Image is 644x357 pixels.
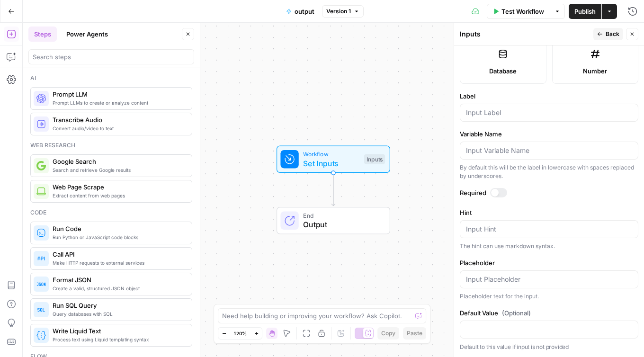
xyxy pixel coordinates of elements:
span: Process text using Liquid templating syntax [53,336,184,343]
label: Label [460,91,638,101]
span: Format JSON [53,275,184,285]
span: Publish [574,7,596,16]
input: Input Variable Name [466,146,632,155]
div: The hint can use markdown syntax. [460,242,638,250]
button: Steps [28,27,57,42]
span: output [295,7,314,16]
span: (Optional) [502,308,531,318]
span: Prompt LLMs to create or analyze content [53,99,184,107]
span: Convert audio/video to text [53,125,184,132]
button: Power Agents [61,27,114,42]
span: Google Search [53,157,184,166]
span: Number [583,66,607,76]
button: Test Workflow [487,4,550,19]
span: Prompt LLM [53,89,184,99]
label: Placeholder [460,258,638,268]
span: Create a valid, structured JSON object [53,285,184,292]
span: Web Page Scrape [53,182,184,192]
button: Back [593,28,623,40]
span: Extract content from web pages [53,192,184,199]
span: Call API [53,250,184,259]
button: Publish [569,4,601,19]
span: Test Workflow [501,7,544,16]
div: Placeholder text for the input. [460,292,638,301]
button: output [280,4,320,19]
g: Edge from start to end [331,173,335,206]
button: Copy [377,327,399,339]
div: EndOutput [245,207,421,234]
label: Hint [460,208,638,217]
span: Paste [407,329,422,338]
span: 120% [233,330,247,337]
span: Set Inputs [303,158,359,169]
div: By default this will be the label in lowercase with spaces replaced by underscores. [460,163,638,180]
div: Code [30,208,192,217]
label: Variable Name [460,129,638,139]
span: Version 1 [326,7,351,16]
input: Search steps [33,52,190,62]
div: Ai [30,74,192,82]
span: Query databases with SQL [53,310,184,318]
div: Web research [30,141,192,150]
div: WorkflowSet InputsInputs [245,145,421,173]
span: Make HTTP requests to external services [53,259,184,267]
span: End [303,211,380,220]
div: Inputs [460,29,590,39]
input: Input Placeholder [466,275,632,284]
p: Default to this value if input is not provided [460,342,638,352]
span: Transcribe Audio [53,115,184,125]
button: Version 1 [322,5,364,18]
span: Back [606,30,619,38]
div: Inputs [364,154,385,164]
span: Write Liquid Text [53,326,184,336]
button: Paste [403,327,426,339]
span: Output [303,219,380,230]
span: Run SQL Query [53,301,184,310]
label: Default Value [460,308,638,318]
label: Required [460,188,638,197]
span: Search and retrieve Google results [53,166,184,174]
input: Input Label [466,108,632,117]
span: Run Python or JavaScript code blocks [53,233,184,241]
span: Database [489,66,517,76]
span: Run Code [53,224,184,233]
span: Workflow [303,150,359,159]
span: Copy [381,329,395,338]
